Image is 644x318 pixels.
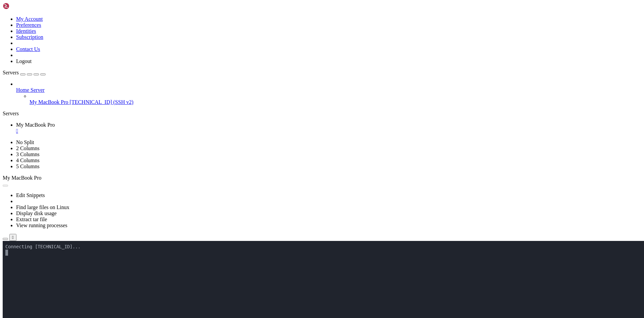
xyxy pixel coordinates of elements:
a: 2 Columns [16,145,40,151]
a: Subscription [16,34,43,40]
img: Shellngn [3,3,41,9]
span: [TECHNICAL_ID] (SSH v2) [70,99,133,105]
a: Extract tar file [16,216,47,222]
a: No Split [16,139,34,145]
button:  [9,234,16,241]
a: 3 Columns [16,151,40,157]
span: My MacBook Pro [16,122,55,128]
li: My MacBook Pro [TECHNICAL_ID] (SSH v2) [30,93,641,105]
div: (0, 1) [3,9,5,15]
a: View running processes [16,222,67,228]
span: My MacBook Pro [3,175,42,181]
a: Preferences [16,22,41,28]
div: Servers [3,111,641,117]
a: Find large files on Linux [16,204,69,210]
a: Servers [3,70,46,75]
li: Home Server [16,81,641,105]
a: My MacBook Pro [16,122,641,134]
a: My MacBook Pro [TECHNICAL_ID] (SSH v2) [30,99,641,105]
a: Home Server [16,87,641,93]
a: 4 Columns [16,157,40,163]
a: My Account [16,16,43,22]
span: Home Server [16,87,45,93]
a: Contact Us [16,46,40,52]
a: Identities [16,28,36,34]
a:  [16,128,641,134]
a: Logout [16,58,32,64]
a: 5 Columns [16,164,40,169]
x-row: Connecting [TECHNICAL_ID]... [3,3,557,9]
a: Display disk usage [16,210,57,216]
div:  [12,235,14,240]
span: My MacBook Pro [30,99,68,105]
span: Servers [3,70,19,75]
a: Edit Snippets [16,192,45,198]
